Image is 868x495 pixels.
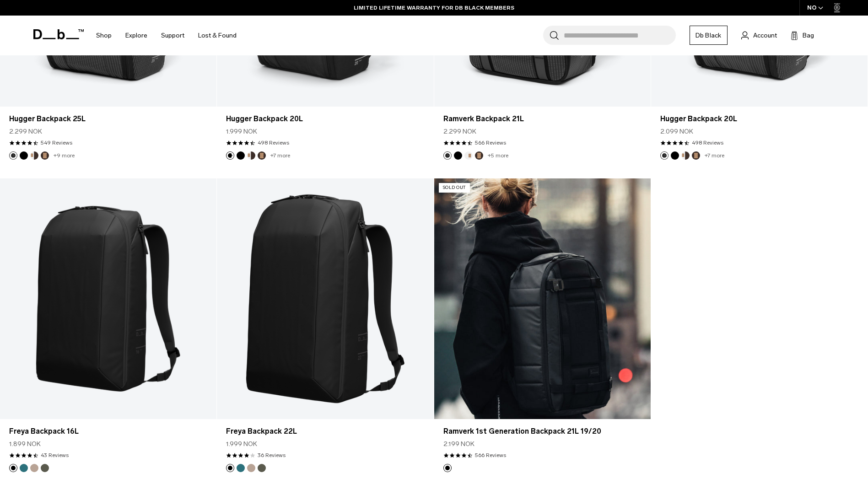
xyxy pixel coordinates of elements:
[226,464,234,472] button: Black Out
[443,113,642,124] a: Ramverk Backpack 21L
[54,152,75,159] a: +9 more
[258,151,266,160] button: Espresso
[125,19,147,52] a: Explore
[30,464,38,472] button: Fogbow Beige
[9,127,42,136] span: 2.299 NOK
[9,464,17,472] button: Black Out
[258,464,266,472] button: Moss Green
[41,151,49,160] button: Espresso
[9,439,41,449] span: 1.899 NOK
[791,30,814,41] button: Bag
[96,19,112,52] a: Shop
[705,152,724,159] a: +7 more
[439,183,470,193] p: Sold Out
[237,464,245,472] button: Midnight Teal
[464,151,473,160] button: Oatmilk
[443,426,642,437] a: Ramverk 1st Generation Backpack 21L 19/20
[247,464,255,472] button: Fogbow Beige
[671,151,679,160] button: Black Out
[660,113,858,124] a: Hugger Backpack 20L
[443,439,474,449] span: 2.199 NOK
[803,31,814,40] span: Bag
[226,426,424,437] a: Freya Backpack 22L
[161,19,184,52] a: Support
[9,426,207,437] a: Freya Backpack 16L
[226,151,234,160] button: Charcoal Grey
[454,151,462,160] button: Black Out
[443,127,476,136] span: 2.299 NOK
[741,30,777,41] a: Account
[434,178,651,419] a: Ramverk 1st Generation Backpack 21L 19/20
[681,151,690,160] button: Cappuccino
[226,439,257,449] span: 1.999 NOK
[258,451,286,459] a: 36 reviews
[198,19,237,52] a: Lost & Found
[9,151,17,160] button: Reflective Black
[475,151,483,160] button: Espresso
[20,151,28,160] button: Black Out
[660,151,669,160] button: Reflective Black
[488,152,508,159] a: +5 more
[475,451,506,459] a: 566 reviews
[9,113,207,124] a: Hugger Backpack 25L
[226,113,424,124] a: Hugger Backpack 20L
[247,151,255,160] button: Cappuccino
[89,16,243,55] nav: Main Navigation
[217,178,433,419] a: Freya Backpack 22L
[20,464,28,472] button: Midnight Teal
[753,31,777,40] span: Account
[354,4,514,12] a: LIMITED LIFETIME WARRANTY FOR DB BLACK MEMBERS
[475,139,506,147] a: 566 reviews
[690,26,728,45] a: Db Black
[226,127,257,136] span: 1.999 NOK
[41,464,49,472] button: Moss Green
[41,139,72,147] a: 549 reviews
[270,152,290,159] a: +7 more
[443,151,452,160] button: Reflective Black
[237,151,245,160] button: Black Out
[692,151,700,160] button: Espresso
[41,451,69,459] a: 43 reviews
[660,127,693,136] span: 2.099 NOK
[692,139,723,147] a: 498 reviews
[443,464,452,472] button: Black Out
[258,139,289,147] a: 498 reviews
[30,151,38,160] button: Cappuccino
